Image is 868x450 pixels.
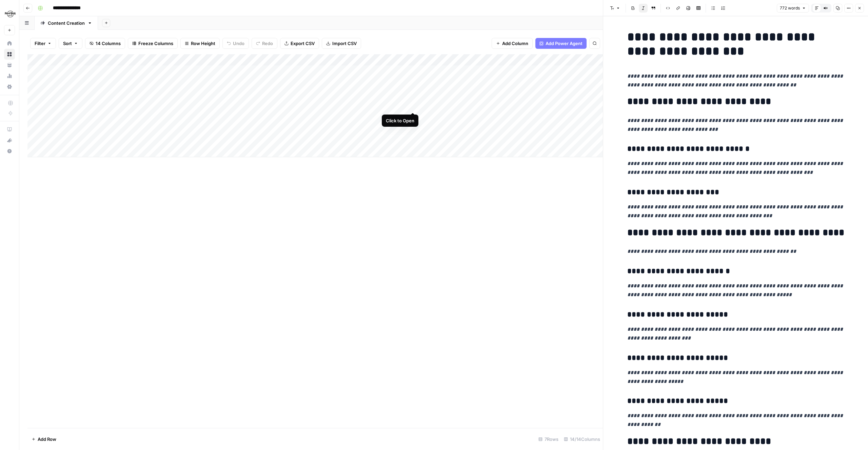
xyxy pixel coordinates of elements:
button: 14 Columns [85,38,125,49]
a: Usage [4,70,15,81]
a: Your Data [4,60,15,70]
button: Add Power Agent [535,38,587,49]
button: Add Row [27,434,60,445]
div: 14/14 Columns [561,434,603,445]
img: Hard Rock Digital Logo [4,8,16,20]
span: Export CSV [291,40,315,47]
button: What's new? [4,135,15,146]
button: Sort [59,38,82,49]
span: Import CSV [332,40,357,47]
button: Add Column [492,38,533,49]
button: Import CSV [322,38,361,49]
span: Add Row [38,436,56,443]
span: 14 Columns [96,40,121,47]
a: Home [4,38,15,49]
span: Undo [233,40,244,47]
a: Browse [4,49,15,60]
a: Content Creation [35,16,98,30]
div: 7 Rows [536,434,561,445]
span: Add Column [502,40,528,47]
span: Row Height [191,40,215,47]
div: What's new? [4,135,15,145]
button: Row Height [180,38,220,49]
button: Filter [30,38,56,49]
span: Freeze Columns [138,40,173,47]
span: 772 words [780,5,800,11]
button: 772 words [777,4,809,13]
a: Settings [4,81,15,92]
a: AirOps Academy [4,124,15,135]
span: Redo [262,40,273,47]
div: Content Creation [48,20,85,26]
button: Export CSV [280,38,319,49]
button: Undo [222,38,249,49]
button: Freeze Columns [128,38,178,49]
span: Add Power Agent [546,40,583,47]
span: Sort [63,40,72,47]
button: Workspace: Hard Rock Digital [4,5,15,22]
span: Filter [35,40,45,47]
button: Redo [252,38,277,49]
button: Help + Support [4,146,15,157]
